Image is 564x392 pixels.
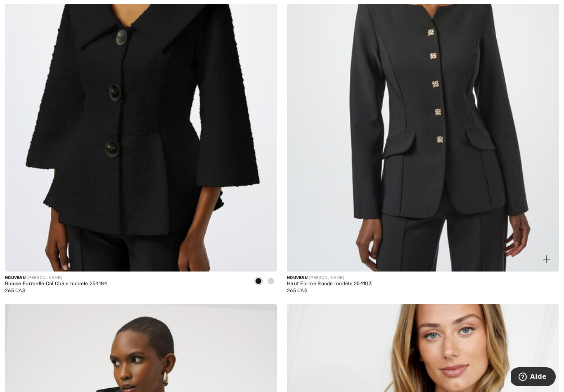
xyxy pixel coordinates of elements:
[287,281,372,287] div: Haut Forme Ronde modèle 254103
[5,275,26,280] span: Nouveau
[287,275,372,281] div: [PERSON_NAME]
[287,275,308,280] span: Nouveau
[5,275,107,281] div: [PERSON_NAME]
[511,367,556,388] iframe: Ouvre un widget dans lequel vous pouvez trouver plus d’informations
[287,288,307,293] span: 265 CA$
[252,275,265,288] div: Black
[543,255,550,263] img: plus_v2.svg
[5,281,107,287] div: Blouse Formelle Col Châle modèle 254184
[5,288,25,293] span: 265 CA$
[265,275,277,288] div: Winter White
